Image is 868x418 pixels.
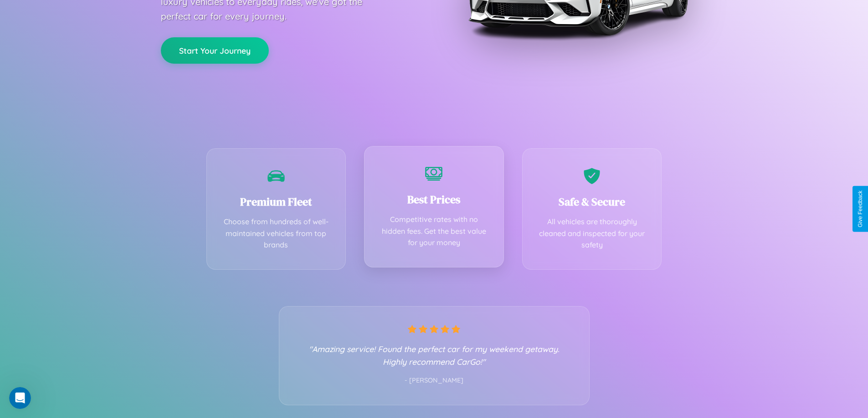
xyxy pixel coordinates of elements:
h3: Safe & Secure [536,194,648,209]
p: Competitive rates with no hidden fees. Get the best value for your money [378,214,490,249]
h3: Best Prices [378,192,490,207]
p: "Amazing service! Found the perfect car for my weekend getaway. Highly recommend CarGo!" [298,342,571,368]
h3: Premium Fleet [221,194,332,209]
p: Choose from hundreds of well-maintained vehicles from top brands [221,216,332,251]
iframe: Intercom live chat [9,387,31,409]
div: Give Feedback [857,191,863,227]
button: Start Your Journey [161,37,269,64]
p: - [PERSON_NAME] [298,375,571,387]
p: All vehicles are thoroughly cleaned and inspected for your safety [536,216,648,251]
